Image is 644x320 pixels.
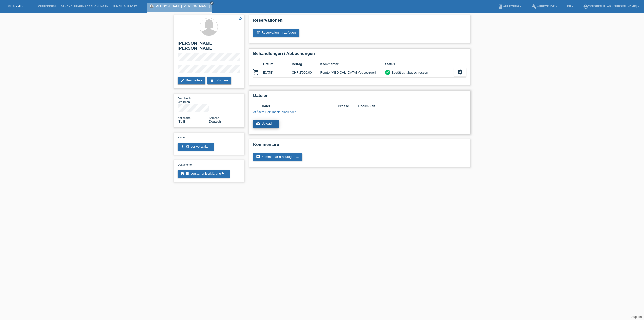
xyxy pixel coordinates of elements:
[581,5,641,8] a: account_circleYOUSEEZüRi AG - [PERSON_NAME] ▾
[256,122,260,126] i: cloud_upload
[253,51,466,59] h2: Behandlungen / Abbuchungen
[532,4,537,9] i: build
[253,142,466,150] h2: Kommentare
[58,5,111,8] a: Behandlungen / Abbuchungen
[207,77,231,84] a: deleteLöschen
[529,5,559,8] a: buildWerkzeuge ▾
[496,5,524,8] a: bookAnleitung ▾
[221,172,225,176] i: get_app
[292,61,320,67] th: Betrag
[181,78,185,82] i: edit
[457,69,463,75] i: settings
[209,120,221,123] span: Deutsch
[631,315,642,319] a: Support
[35,5,58,8] a: Kund*innen
[292,67,320,78] td: CHF 2'000.00
[320,61,385,67] th: Kommentar
[565,5,576,8] a: DE ▾
[338,103,358,109] th: Grösse
[583,4,588,9] i: account_circle
[181,145,185,149] i: accessibility_new
[178,116,191,119] span: Nationalität
[253,29,299,37] a: post_addReservation hinzufügen
[320,67,385,78] td: Femto [MEDICAL_DATA] Youseezueri
[178,170,230,178] a: descriptionEinverständniserklärungget_app
[253,110,296,114] a: visibilityÄltere Dokumente einblenden
[210,1,214,5] a: close
[263,67,292,78] td: [DATE]
[111,5,140,8] a: E-Mail Support
[238,16,243,21] i: star_border
[498,4,503,9] i: book
[178,96,209,104] div: Weiblich
[209,116,219,119] span: Sprache
[385,61,454,67] th: Status
[211,2,213,4] i: close
[256,155,260,159] i: comment
[253,18,466,25] h2: Reservationen
[181,172,185,176] i: description
[253,69,259,75] i: POSP00028139
[253,153,302,161] a: commentKommentar hinzufügen ...
[263,61,292,67] th: Datum
[253,120,279,128] a: cloud_uploadUpload ...
[262,103,338,109] th: Datei
[390,70,428,75] div: Bestätigt, abgeschlossen
[210,78,214,82] i: delete
[8,4,23,8] a: MF Health
[253,93,466,101] h2: Dateien
[178,136,186,139] span: Kinder
[178,143,214,151] a: accessibility_newKinder verwalten
[256,31,260,35] i: post_add
[238,16,243,22] a: star_border
[178,41,240,53] h2: [PERSON_NAME] [PERSON_NAME]
[386,70,389,74] i: check
[178,163,192,166] span: Dokumente
[178,97,191,100] span: Geschlecht
[155,4,210,8] a: [PERSON_NAME] [PERSON_NAME]
[358,103,400,109] th: Datum/Zeit
[253,110,257,114] i: visibility
[178,120,185,123] span: Italien / B / 21.11.2021
[178,77,205,84] a: editBearbeiten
